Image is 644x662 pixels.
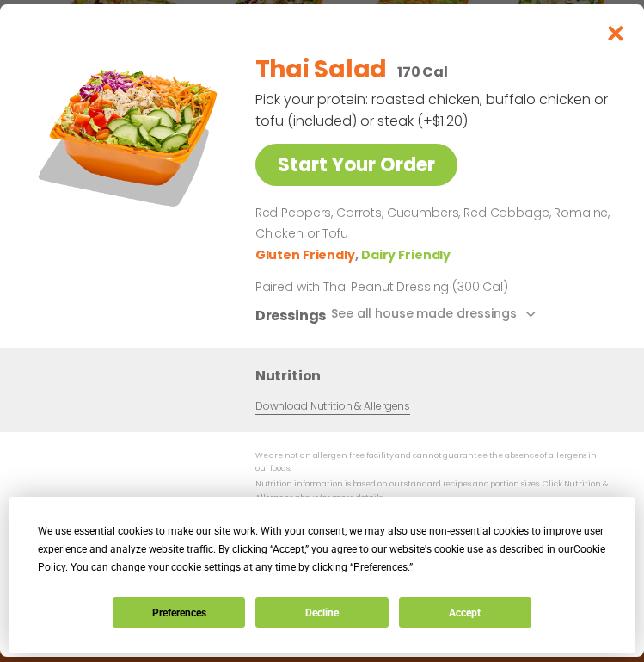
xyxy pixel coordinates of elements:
button: See all house made dressings [331,305,540,326]
li: Gluten Friendly [255,246,361,264]
a: Start Your Order [255,144,457,186]
li: Dairy Friendly [361,246,454,264]
div: We use essential cookies to make our site work. With your consent, we may also use non-essential ... [38,523,605,577]
p: Paired with Thai Peanut Dressing (300 Cal) [255,278,573,296]
h3: Nutrition [255,365,618,387]
a: Download Nutrition & Allergens [255,399,410,415]
p: 170 Cal [397,61,448,83]
p: Red Peppers, Carrots, Cucumbers, Red Cabbage, Romaine, Chicken or Tofu [255,203,612,244]
img: Featured product photo for Thai Salad [34,39,224,229]
button: Close modal [588,4,644,62]
p: Pick your protein: roasted chicken, buffalo chicken or tofu (included) or steak (+$1.20) [255,89,612,132]
h3: Dressings [255,305,327,326]
p: We are not an allergen free facility and cannot guarantee the absence of allergens in our foods. [255,449,610,476]
button: Accept [399,597,531,628]
span: Preferences [353,561,408,573]
button: Decline [255,597,388,628]
h2: Thai Salad [255,52,387,88]
p: Nutrition information is based on our standard recipes and portion sizes. Click Nutrition & Aller... [255,479,610,505]
button: Preferences [113,597,245,628]
div: Cookie Consent Prompt [9,497,635,653]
